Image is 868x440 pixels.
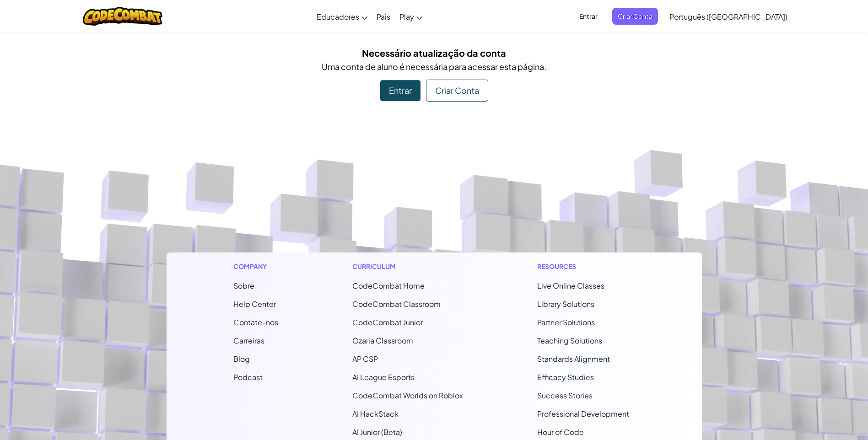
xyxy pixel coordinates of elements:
span: Educadores [317,12,359,21]
a: Success Stories [537,391,593,400]
a: Library Solutions [537,299,594,309]
span: Contate-nos [233,317,278,327]
a: Hour of Code [537,427,584,437]
span: Português ([GEOGRAPHIC_DATA]) [669,12,787,21]
a: Partner Solutions [537,317,595,327]
h5: Necessário atualização da conta [173,46,695,60]
span: CodeCombat Home [352,281,425,290]
img: CodeCombat logo [83,7,163,26]
a: Sobre [233,281,254,290]
div: Criar Conta [426,80,488,102]
a: CodeCombat Classroom [352,299,441,309]
a: Blog [233,354,250,364]
button: Criar Conta [612,8,658,25]
a: Português ([GEOGRAPHIC_DATA]) [665,4,792,29]
a: Efficacy Studies [537,372,594,382]
span: Play [399,12,414,21]
div: Entrar [380,80,421,101]
a: Educadores [312,4,372,29]
a: Help Center [233,299,276,309]
a: AI Junior (Beta) [352,427,402,437]
a: Professional Development [537,409,629,419]
a: Teaching Solutions [537,336,602,345]
a: AI League Esports [352,372,415,382]
a: Carreiras [233,336,264,345]
a: CodeCombat Junior [352,317,423,327]
a: Pais [372,4,395,29]
a: Ozaria Classroom [352,336,413,345]
p: Uma conta de aluno é necessária para acessar esta página. [173,60,695,73]
a: AI HackStack [352,409,399,419]
a: Live Online Classes [537,281,604,290]
a: AP CSP [352,354,378,364]
h1: Company [233,262,278,271]
a: Standards Alignment [537,354,610,364]
a: Podcast [233,372,263,382]
a: CodeCombat Worlds on Roblox [352,391,463,400]
h1: Curriculum [352,262,463,271]
button: Entrar [574,8,603,25]
a: Play [395,4,427,29]
h1: Resources [537,262,635,271]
